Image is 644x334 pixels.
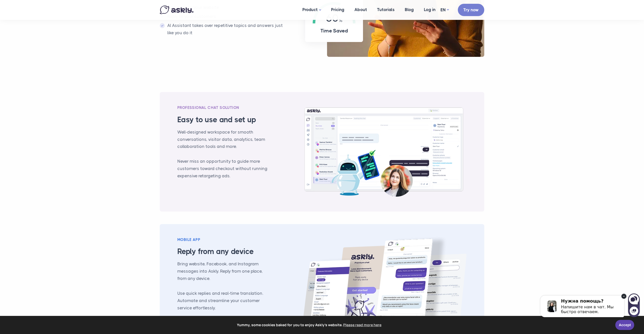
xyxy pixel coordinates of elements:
p: Well-designed workspace for smooth conversations, visitor data, analytics, team collaboration too... [177,129,269,150]
h3: Reply from any device [177,247,269,257]
div: PROFESSIONAL CHAT SOLUTION [177,105,269,111]
span: Yummy, some cookies baked for you to enjoy Askly's website. [7,321,612,329]
h4: Time Saved [313,27,355,34]
li: AI Assistant takes over repetitive topics and answers just like you do it [160,22,289,36]
a: Accept [615,320,634,330]
p: Never miss an opportunity to guide more customers toward checkout without running expensive retar... [177,158,269,180]
a: Try now [458,4,484,16]
p: Bring website, Facebook, and Instagram messages into Askly. Reply from one place, from any device. [177,260,269,282]
a: EN [440,6,449,14]
iframe: Askly chat [537,287,640,318]
div: 60 [313,2,355,23]
a: learn more about cookies [343,321,382,329]
img: Askly [160,6,193,14]
p: Use quick replies and real-time translation. Automate and streamline your customer service effort... [177,290,269,312]
div: Mobile App [177,237,269,243]
h3: Easy to use and set up [177,115,269,125]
